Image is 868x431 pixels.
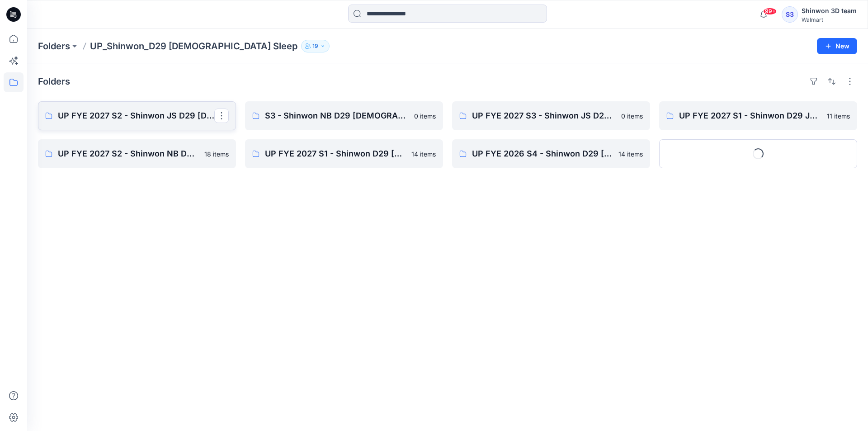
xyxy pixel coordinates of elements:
a: UP FYE 2027 S1 - Shinwon D29 JOYSPUN Sleepwear11 items [659,101,857,130]
a: Folders [38,40,70,52]
a: UP FYE 2027 S2 - Shinwon NB D29 [DEMOGRAPHIC_DATA] Sleepwear18 items [38,139,236,168]
p: UP FYE 2027 S3 - Shinwon JS D29 [DEMOGRAPHIC_DATA] Sleepwear [472,109,616,122]
a: UP FYE 2026 S4 - Shinwon D29 [DEMOGRAPHIC_DATA] Sleepwear14 items [452,139,650,168]
p: S3 - Shinwon NB D29 [DEMOGRAPHIC_DATA] Sleepwear [265,109,409,122]
span: 99+ [763,8,777,15]
button: 19 [301,40,330,52]
p: UP FYE 2026 S4 - Shinwon D29 [DEMOGRAPHIC_DATA] Sleepwear [472,147,613,160]
p: 19 [312,41,318,51]
p: 18 items [204,149,229,159]
p: UP FYE 2027 S1 - Shinwon D29 JOYSPUN Sleepwear [679,109,821,122]
p: 0 items [414,111,436,121]
p: 14 items [411,149,436,159]
p: 0 items [621,111,643,121]
a: UP FYE 2027 S1 - Shinwon D29 [DEMOGRAPHIC_DATA] Sleepwear14 items [245,139,443,168]
a: UP FYE 2027 S3 - Shinwon JS D29 [DEMOGRAPHIC_DATA] Sleepwear0 items [452,101,650,130]
a: UP FYE 2027 S2 - Shinwon JS D29 [DEMOGRAPHIC_DATA] Sleepwear [38,101,236,130]
p: UP FYE 2027 S1 - Shinwon D29 [DEMOGRAPHIC_DATA] Sleepwear [265,147,406,160]
div: Walmart [802,16,857,23]
h4: Folders [38,76,70,87]
p: 14 items [618,149,643,159]
p: UP_Shinwon_D29 [DEMOGRAPHIC_DATA] Sleep [90,40,297,52]
button: New [817,38,857,54]
p: 11 items [827,111,850,121]
div: S3 [782,6,798,23]
p: UP FYE 2027 S2 - Shinwon NB D29 [DEMOGRAPHIC_DATA] Sleepwear [58,147,199,160]
p: UP FYE 2027 S2 - Shinwon JS D29 [DEMOGRAPHIC_DATA] Sleepwear [58,109,214,122]
div: Shinwon 3D team [802,5,857,16]
a: S3 - Shinwon NB D29 [DEMOGRAPHIC_DATA] Sleepwear0 items [245,101,443,130]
